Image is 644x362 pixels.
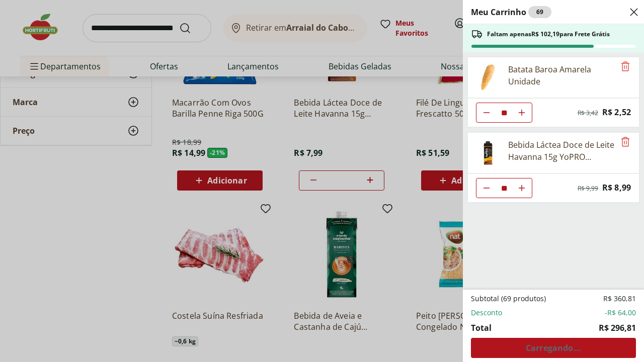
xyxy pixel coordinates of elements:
div: Bebida Láctea Doce de Leite Havanna 15g YoPRO Danone 250ml [508,139,615,163]
input: Quantidade Atual [497,103,512,122]
button: Remove [619,61,631,73]
span: R$ 9,99 [578,185,598,193]
input: Quantidade Atual [497,178,512,198]
button: Aumentar Quantidade [512,178,532,198]
span: Desconto [471,308,502,318]
button: Remove [619,136,631,148]
span: R$ 2,52 [602,106,631,119]
span: R$ 360,81 [603,294,636,304]
h2: Meu Carrinho [471,6,551,18]
span: Subtotal (69 produtos) [471,294,546,304]
span: -R$ 64,00 [605,308,636,318]
span: R$ 8,99 [602,181,631,195]
div: 69 [528,6,551,18]
span: Faltam apenas R$ 102,19 para Frete Grátis [487,30,610,38]
button: Aumentar Quantidade [512,103,532,123]
span: R$ 3,42 [578,109,598,117]
span: R$ 296,81 [599,322,636,334]
div: Batata Baroa Amarela Unidade [508,63,615,87]
button: Diminuir Quantidade [476,103,497,123]
img: Batata Baroa Amarela Unidade [474,63,502,92]
span: Total [471,322,492,334]
button: Diminuir Quantidade [476,178,497,198]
